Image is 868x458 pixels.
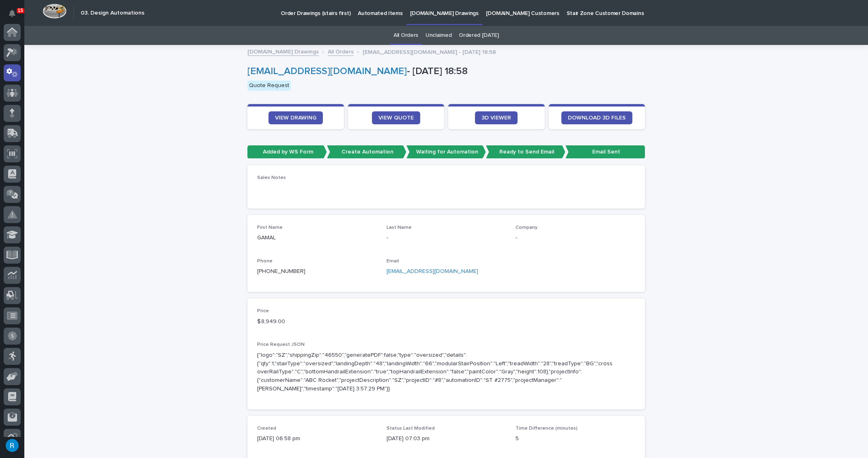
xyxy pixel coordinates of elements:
[387,268,478,274] a: [EMAIL_ADDRESS][DOMAIN_NAME]
[81,10,144,17] h2: 03. Design Automations
[10,10,21,23] div: Notifications15
[257,175,286,180] span: Sales Notes
[372,111,420,124] a: VIEW QUOTE
[247,66,642,77] p: - [DATE] 18:58
[257,225,283,230] span: First Name
[516,435,635,443] p: 5
[247,66,407,76] a: [EMAIL_ADDRESS][DOMAIN_NAME]
[475,111,518,124] a: 3D VIEWER
[257,268,305,274] a: [PHONE_NUMBER]
[269,111,323,124] a: VIEW DRAWING
[257,317,377,326] p: $ 8,949.00
[387,225,412,230] span: Last Name
[516,426,578,431] span: Time Difference (minutes)
[257,234,377,242] p: GAMAL
[257,426,276,431] span: Created
[247,145,327,159] p: Added by WS Form
[378,115,414,121] span: VIEW QUOTE
[275,115,316,121] span: VIEW DRAWING
[481,115,511,121] span: 3D VIEWER
[565,145,645,159] p: Email Sent
[328,47,354,56] a: All Orders
[406,145,486,159] p: Waiting for Automation
[516,234,635,242] p: -
[387,259,399,264] span: Email
[4,437,21,454] button: users-avatar
[363,47,496,56] p: [EMAIL_ADDRESS][DOMAIN_NAME] - [DATE] 18:58
[257,342,305,347] span: Price Request JSON
[257,259,273,264] span: Phone
[387,435,506,443] p: [DATE] 07:03 pm
[257,351,616,393] p: {"logo":"SZ","shippingZip":"46550","generatePDF":false,"type":"oversized","details":{"qty":1,"sta...
[387,234,506,242] p: -
[247,81,291,91] div: Quote Request
[43,4,67,19] img: Workspace Logo
[257,309,269,313] span: Price
[4,5,21,22] button: Notifications
[425,26,451,45] a: Unclaimed
[327,145,406,159] p: Create Automation
[486,145,565,159] p: Ready to Send Email
[257,435,377,443] p: [DATE] 06:58 pm
[18,8,23,13] p: 15
[393,26,418,45] a: All Orders
[387,426,435,431] span: Status Last Modified
[459,26,499,45] a: Ordered [DATE]
[561,111,632,124] a: DOWNLOAD 3D FILES
[516,225,537,230] span: Company
[247,47,319,56] a: [DOMAIN_NAME] Drawings
[568,115,626,121] span: DOWNLOAD 3D FILES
